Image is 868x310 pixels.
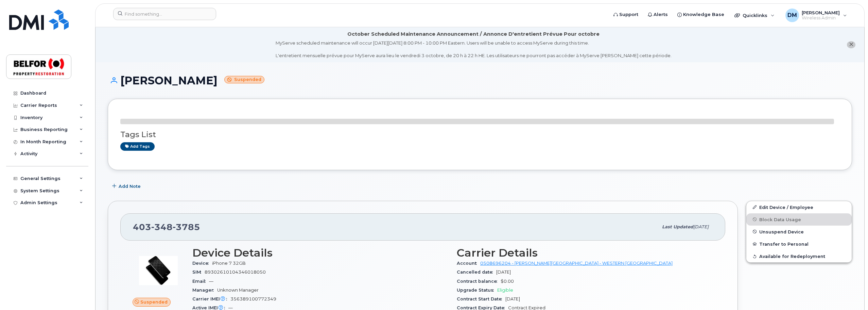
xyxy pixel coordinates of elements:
[505,296,520,301] span: [DATE]
[276,40,672,59] div: MyServe scheduled maintenance will occur [DATE][DATE] 8:00 PM - 10:00 PM Eastern. Users will be u...
[457,288,497,293] span: Upgrade Status
[497,288,513,293] span: Eligible
[120,142,155,151] a: Add tags
[224,76,264,84] small: Suspended
[347,31,600,38] div: October Scheduled Maintenance Announcement / Annonce D'entretient Prévue Pour octobre
[746,250,852,262] button: Available for Redeployment
[746,201,852,213] a: Edit Device / Employee
[192,261,212,266] span: Device
[457,296,505,301] span: Contract Start Date
[192,288,217,293] span: Manager
[151,222,173,232] span: 348
[746,213,852,226] button: Block Data Usage
[108,180,146,193] button: Add Note
[192,247,449,259] h3: Device Details
[217,288,259,293] span: Unknown Manager
[746,226,852,238] button: Unsuspend Device
[501,279,514,284] span: $0.00
[138,250,179,291] img: image20231002-3703462-p7zgru.jpeg
[759,229,804,234] span: Unsuspend Device
[457,261,480,266] span: Account
[133,222,200,232] span: 403
[457,247,713,259] h3: Carrier Details
[192,296,230,301] span: Carrier IMEI
[108,75,852,86] h1: [PERSON_NAME]
[212,261,246,266] span: iPhone 7 32GB
[120,130,839,139] h3: Tags List
[205,270,266,275] span: 89302610104346018050
[759,254,825,259] span: Available for Redeployment
[119,183,141,190] span: Add Note
[140,299,168,305] span: Suspended
[173,222,200,232] span: 3785
[496,270,511,275] span: [DATE]
[693,224,709,229] span: [DATE]
[192,270,205,275] span: SIM
[209,279,213,284] span: —
[192,279,209,284] span: Email
[662,224,693,229] span: Last updated
[457,279,501,284] span: Contract balance
[480,261,673,266] a: 0508696204 - [PERSON_NAME][GEOGRAPHIC_DATA] - WESTERN [GEOGRAPHIC_DATA]
[457,270,496,275] span: Cancelled date
[230,296,276,301] span: 356389100772349
[746,238,852,250] button: Transfer to Personal
[847,41,855,48] button: close notification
